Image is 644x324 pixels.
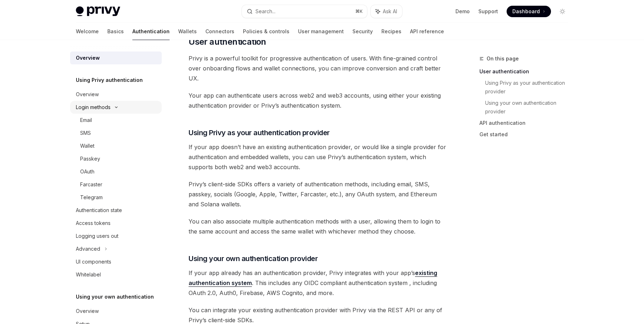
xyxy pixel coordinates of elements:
div: Passkey [80,154,100,163]
a: Using Privy as your authentication provider [485,77,574,97]
div: Wallet [80,142,94,150]
a: Overview [70,305,162,318]
a: Recipes [381,23,401,40]
div: Overview [76,54,100,62]
span: If your app already has an authentication provider, Privy integrates with your app’s . This inclu... [189,268,447,298]
span: Your app can authenticate users across web2 and web3 accounts, using either your existing authent... [189,90,447,111]
div: Advanced [76,245,100,253]
a: Overview [70,88,162,101]
div: Search... [255,7,275,16]
div: Logging users out [76,232,118,240]
h5: Using your own authentication [76,293,154,301]
a: Get started [479,129,574,140]
a: Security [352,23,373,40]
a: Demo [455,8,470,15]
a: Dashboard [507,6,551,17]
a: Authentication state [70,204,162,217]
button: Toggle dark mode [557,6,568,17]
span: If your app doesn’t have an existing authentication provider, or would like a single provider for... [189,142,447,172]
span: Ask AI [383,8,397,15]
a: OAuth [70,165,162,178]
img: light logo [76,6,120,16]
span: You can also associate multiple authentication methods with a user, allowing them to login to the... [189,216,447,236]
a: Telegram [70,191,162,204]
div: UI components [76,257,111,266]
a: Using your own authentication provider [485,97,574,117]
span: Privy’s client-side SDKs offers a variety of authentication methods, including email, SMS, passke... [189,179,447,209]
span: Privy is a powerful toolkit for progressive authentication of users. With fine-grained control ov... [189,53,447,83]
a: UI components [70,255,162,268]
span: Dashboard [512,8,540,15]
button: Search...⌘K [242,5,367,18]
a: Wallets [178,23,197,40]
div: Telegram [80,193,103,202]
a: Email [70,114,162,127]
div: SMS [80,129,91,137]
div: OAuth [80,167,94,176]
a: Whitelabel [70,268,162,281]
h5: Using Privy authentication [76,76,143,84]
a: API reference [410,23,444,40]
span: Using your own authentication provider [189,254,318,264]
span: User authentication [189,36,266,48]
a: Wallet [70,139,162,152]
div: Authentication state [76,206,122,215]
div: Email [80,116,92,124]
div: Login methods [76,103,111,112]
a: SMS [70,127,162,139]
a: Connectors [205,23,234,40]
a: Basics [107,23,124,40]
div: Overview [76,307,99,315]
a: Welcome [76,23,99,40]
span: Using Privy as your authentication provider [189,128,330,138]
a: User authentication [479,66,574,77]
a: Access tokens [70,217,162,230]
a: Authentication [132,23,170,40]
a: Support [478,8,498,15]
div: Overview [76,90,99,99]
button: Ask AI [371,5,402,18]
a: API authentication [479,117,574,129]
a: Policies & controls [243,23,289,40]
a: Passkey [70,152,162,165]
a: User management [298,23,344,40]
div: Access tokens [76,219,111,227]
a: Logging users out [70,230,162,242]
div: Whitelabel [76,270,101,279]
span: ⌘ K [355,9,363,14]
span: On this page [487,54,519,63]
a: Farcaster [70,178,162,191]
a: Overview [70,51,162,64]
div: Farcaster [80,180,102,189]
